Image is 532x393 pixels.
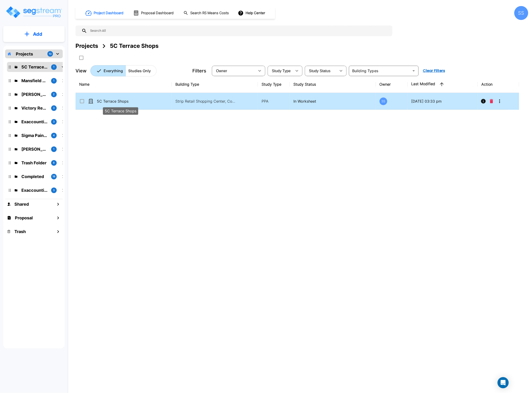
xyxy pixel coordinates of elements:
p: PPA [262,98,286,104]
p: Projects [16,51,33,57]
p: 3 [53,188,55,192]
p: 3 [53,120,55,124]
button: More-Options [495,97,504,106]
p: 1 [53,147,55,151]
p: Strip Retail Shopping Center, Commercial Property Site [175,98,238,104]
p: In Worksheet [293,98,372,104]
button: Clear Filters [421,66,447,75]
button: Open [410,68,417,74]
div: SS [380,97,387,105]
p: Completed [21,173,47,180]
h1: Proposal [15,215,33,221]
p: McLane Rental Properties [21,146,47,152]
span: Study Status [309,69,331,73]
p: Exaccountic Test Folder [21,187,47,193]
button: Proposal Dashboard [131,8,176,18]
button: Delete [488,97,495,106]
p: Add [33,31,42,38]
p: Trash Folder [21,160,47,166]
p: 5C Terrace Shops [21,64,47,70]
th: Name [76,76,172,93]
h1: Project Dashboard [94,10,123,16]
p: 3 [53,106,55,110]
th: Action [478,76,519,93]
p: 18 [53,175,55,179]
h1: Search RS Means Costs [190,10,229,16]
input: Search All [87,26,390,36]
span: Study Type [272,69,291,73]
p: [DATE] 03:33 pm [411,98,474,104]
h1: Shared [14,201,29,207]
p: Victory Real Estate [21,105,47,111]
div: Select [213,64,255,77]
button: Search RS Means Costs [182,9,231,18]
button: Info [479,97,488,106]
p: 5C Terrace Shops [105,108,136,114]
p: Exaccountic - Victory Real Estate [21,119,47,125]
th: Last Modified [408,76,478,93]
p: Sigma Pain Clinic [21,132,47,139]
p: Studies Only [128,68,151,74]
p: 2 [53,92,55,96]
p: View [76,67,87,74]
p: 1 [53,79,55,83]
button: Project Dashboard [84,8,126,18]
button: SelectAll [77,53,86,62]
th: Building Type [172,76,258,93]
p: 4 [53,133,55,137]
button: Everything [90,65,126,76]
p: Mansfield Medical Partners [21,78,47,84]
p: 10 [49,52,52,56]
div: SS [514,6,528,20]
button: Add [3,27,65,41]
p: 8 [53,161,55,165]
p: Everything [104,68,123,74]
th: Study Status [290,76,376,93]
div: 5C Terrace Shops [110,42,158,50]
th: Owner [376,76,408,93]
span: Owner [216,69,227,73]
button: Help Center [237,9,267,17]
div: Projects [76,42,98,50]
input: Building Types [350,68,410,74]
p: 5C Terrace Shops [97,98,144,104]
div: Select [269,64,292,77]
div: Platform [90,65,157,76]
img: Logo [5,6,62,19]
p: Filters [192,67,206,74]
div: Open Intercom Messenger [498,377,509,388]
p: 1 [53,65,55,69]
h1: Proposal Dashboard [141,10,174,16]
th: Study Type [258,76,290,93]
h1: Trash [14,228,26,235]
p: Herin Family Investments [21,91,47,97]
div: Select [306,64,336,77]
button: Studies Only [125,65,157,76]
